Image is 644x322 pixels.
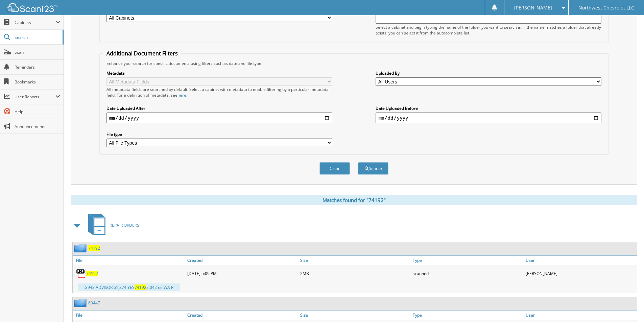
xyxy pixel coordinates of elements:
[299,311,411,320] a: Size
[186,267,299,280] div: [DATE] 5:09 PM
[73,256,186,265] a: File
[524,311,637,320] a: User
[411,256,524,265] a: Type
[524,267,637,280] div: [PERSON_NAME]
[76,268,86,278] img: PDF.png
[106,105,332,111] label: Date Uploaded After
[15,79,60,85] span: Bookmarks
[106,131,332,137] label: File type
[73,311,186,320] a: File
[15,109,60,115] span: Help
[135,284,146,290] span: 74192
[376,113,601,123] input: end
[376,24,601,36] div: Select a cabinet and begin typing the name of the folder you want to search in. If the name match...
[319,162,350,175] button: Clear
[74,299,88,307] img: folder2.png
[88,300,100,306] a: 60447
[106,70,332,76] label: Metadata
[71,195,637,205] div: Matches found for "74192"
[177,92,186,98] a: here
[7,3,57,12] img: scan123-logo-white.svg
[376,105,601,111] label: Date Uploaded Before
[15,20,55,25] span: Cabinets
[84,212,139,239] a: REPAIR ORDERS
[15,64,60,70] span: Reminders
[15,124,60,129] span: Announcements
[299,267,411,280] div: 2MB
[411,267,524,280] div: scanned
[86,271,98,276] a: 74192
[376,70,601,76] label: Uploaded By
[358,162,388,175] button: Search
[15,94,55,100] span: User Reports
[514,6,552,10] span: [PERSON_NAME]
[411,311,524,320] a: Type
[15,34,59,40] span: Search
[78,283,180,291] div: ... G943 ADVISOR 61,374 YES 7,042 ne WA R ...
[110,222,139,228] span: REPAIR ORDERS
[524,256,637,265] a: User
[186,311,299,320] a: Created
[186,256,299,265] a: Created
[103,60,605,66] div: Enhance your search for specific documents using filters such as date and file type.
[106,113,332,123] input: start
[299,256,411,265] a: Size
[88,245,100,251] a: 74192
[15,49,60,55] span: Scan
[610,290,644,322] iframe: Chat Widget
[103,50,181,57] legend: Additional Document Filters
[578,6,634,10] span: Northwest Chevrolet LLC
[106,86,332,98] div: All metadata fields are searched by default. Select a cabinet with metadata to enable filtering b...
[74,244,88,252] img: folder2.png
